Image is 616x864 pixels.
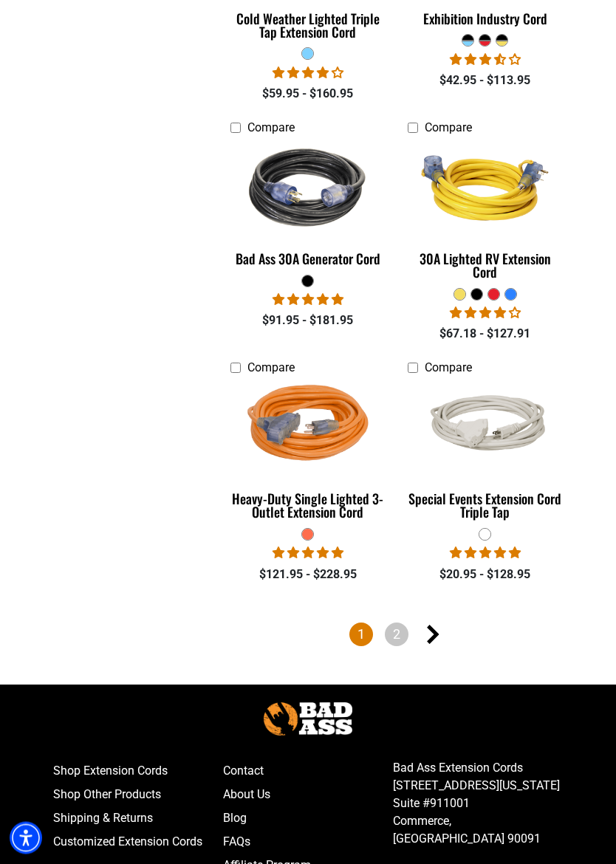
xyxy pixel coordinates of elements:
[223,807,393,831] a: Blog
[247,121,295,135] span: Compare
[273,293,343,307] span: 5.00 stars
[223,760,393,784] a: Contact
[450,546,521,560] span: 5.00 stars
[247,361,295,375] span: Compare
[230,119,386,259] img: black
[223,784,393,807] a: About Us
[273,546,343,560] span: 5.00 stars
[230,253,386,266] div: Bad Ass 30A Generator Cord
[230,312,386,330] div: $91.95 - $181.95
[408,566,563,584] div: $20.95 - $128.95
[408,326,563,343] div: $67.18 - $127.91
[53,831,223,854] a: Customized Extension Cords
[10,822,42,854] div: Accessibility Menu
[230,623,563,650] nav: Pagination
[408,13,563,26] div: Exhibition Industry Cord
[230,143,386,275] a: black Bad Ass 30A Generator Cord
[230,359,386,499] img: orange
[223,831,393,854] a: FAQs
[230,383,386,528] a: orange Heavy-Duty Single Lighted 3-Outlet Extension Cord
[349,623,373,647] span: Page 1
[425,121,472,135] span: Compare
[407,119,564,259] img: yellow
[230,13,386,39] div: Cold Weather Lighted Triple Tap Extension Cord
[230,86,386,103] div: $59.95 - $160.95
[450,53,521,67] span: 3.67 stars
[420,623,444,647] a: Next page
[393,760,563,848] p: Bad Ass Extension Cords [STREET_ADDRESS][US_STATE] Suite #911001 Commerce, [GEOGRAPHIC_DATA] 90091
[273,66,343,80] span: 4.18 stars
[264,703,352,736] img: Bad Ass Extension Cords
[425,361,472,375] span: Compare
[408,72,563,90] div: $42.95 - $113.95
[408,253,563,279] div: 30A Lighted RV Extension Cord
[53,784,223,807] a: Shop Other Products
[230,566,386,584] div: $121.95 - $228.95
[385,623,408,647] a: Page 2
[53,807,223,831] a: Shipping & Returns
[407,383,564,476] img: white
[408,493,563,519] div: Special Events Extension Cord Triple Tap
[53,760,223,784] a: Shop Extension Cords
[408,383,563,528] a: white Special Events Extension Cord Triple Tap
[408,143,563,288] a: yellow 30A Lighted RV Extension Cord
[450,306,521,320] span: 4.11 stars
[230,493,386,519] div: Heavy-Duty Single Lighted 3-Outlet Extension Cord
